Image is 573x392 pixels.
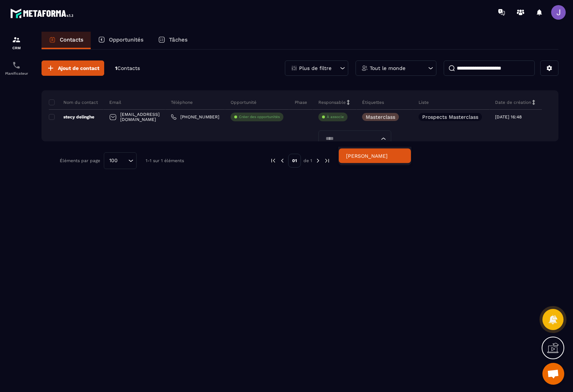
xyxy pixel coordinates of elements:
[171,99,193,105] p: Téléphone
[171,114,219,120] a: [PHONE_NUMBER]
[10,7,76,20] img: logo
[109,36,144,43] p: Opportunités
[366,114,395,119] p: Masterclass
[60,158,100,163] p: Éléments par page
[151,32,195,49] a: Tâches
[12,61,21,70] img: scheduler
[495,114,522,119] p: [DATE] 16:48
[169,36,188,43] p: Tâches
[117,65,140,71] span: Contacts
[315,157,321,164] img: next
[542,363,564,385] div: Ouvrir le chat
[146,158,184,163] p: 1-1 sur 1 éléments
[327,114,344,119] p: À associe
[60,36,83,43] p: Contacts
[49,99,98,105] p: Nom du contact
[362,99,384,105] p: Étiquettes
[346,152,404,160] p: Joey sautron
[270,157,276,164] img: prev
[115,65,140,72] p: 1
[279,157,286,164] img: prev
[324,157,330,164] img: next
[303,158,312,164] p: de 1
[42,32,91,49] a: Contacts
[370,66,405,71] p: Tout le monde
[323,135,379,143] input: Search for option
[2,71,31,75] p: Planificateur
[318,99,346,105] p: Responsable
[239,114,280,119] p: Créer des opportunités
[12,35,21,44] img: formation
[318,130,391,147] div: Search for option
[42,60,104,76] button: Ajout de contact
[104,152,137,169] div: Search for option
[109,99,121,105] p: Email
[419,99,429,105] p: Liste
[2,30,31,55] a: formationformationCRM
[120,157,126,165] input: Search for option
[91,32,151,49] a: Opportunités
[2,46,31,50] p: CRM
[299,66,331,71] p: Plus de filtre
[295,99,307,105] p: Phase
[49,114,94,120] p: stecy delinghe
[231,99,256,105] p: Opportunité
[495,99,531,105] p: Date de création
[2,55,31,81] a: schedulerschedulerPlanificateur
[107,157,120,165] span: 100
[58,64,99,72] span: Ajout de contact
[422,114,478,119] p: Prospects Masterclass
[288,154,301,168] p: 01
